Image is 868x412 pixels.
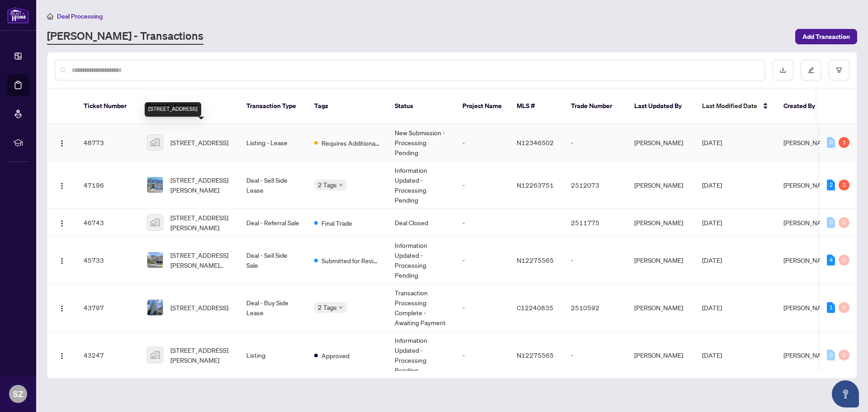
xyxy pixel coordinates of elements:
div: 0 [839,350,849,360]
td: [PERSON_NAME] [627,237,695,284]
img: Logo [58,352,66,360]
div: 0 [839,255,849,265]
span: Add Transaction [802,29,850,44]
td: Deal - Sell Side Sale [239,237,307,284]
span: [PERSON_NAME] [783,351,832,359]
td: - [455,124,509,161]
div: [STREET_ADDRESS] [145,102,201,117]
th: Property Address [140,89,239,124]
div: 2 [839,180,849,190]
td: Information Updated - Processing Pending [387,237,455,284]
td: - [455,237,509,284]
div: 0 [827,217,835,228]
td: 48773 [76,124,140,161]
div: 4 [827,255,835,265]
td: 43797 [76,284,140,331]
th: Last Modified Date [695,89,776,124]
td: 45733 [76,237,140,284]
span: [DATE] [702,256,722,264]
td: - [455,331,509,379]
span: [PERSON_NAME] [783,303,832,312]
div: 0 [827,350,835,360]
span: 2 Tags [318,302,337,313]
td: [PERSON_NAME] [627,124,695,161]
span: Requires Additional Docs [321,138,380,148]
button: Open asap [832,380,859,407]
span: [STREET_ADDRESS] [170,137,228,147]
td: [PERSON_NAME] [627,284,695,331]
span: Last Modified Date [702,101,757,111]
span: Submitted for Review [321,256,380,265]
span: 2 Tags [318,180,337,190]
img: Logo [58,305,66,312]
td: Listing - Lease [239,124,307,161]
span: [STREET_ADDRESS] [170,303,228,313]
span: down [339,183,343,187]
span: N12275565 [517,351,554,359]
span: filter [836,67,842,73]
img: thumbnail-img [147,252,163,268]
th: Project Name [455,89,509,124]
span: [STREET_ADDRESS][PERSON_NAME] [170,175,232,195]
button: filter [829,60,849,81]
div: 0 [839,217,849,228]
span: home [47,13,53,19]
button: Logo [55,215,69,230]
td: [PERSON_NAME] [627,161,695,209]
img: thumbnail-img [147,177,163,193]
span: download [780,67,786,73]
img: Logo [58,257,66,265]
td: New Submission - Processing Pending [387,124,455,161]
span: [DATE] [702,351,722,359]
td: - [455,161,509,209]
span: N12275565 [517,256,554,264]
button: Logo [55,178,69,192]
td: Deal - Buy Side Lease [239,284,307,331]
span: SZ [13,388,23,400]
td: - [564,124,627,161]
div: 0 [827,137,835,148]
span: Deal Processing [57,12,103,20]
td: Listing [239,331,307,379]
span: edit [808,67,814,73]
button: Add Transaction [795,29,857,44]
td: - [455,209,509,237]
span: N12346502 [517,138,554,147]
button: Logo [55,348,69,362]
td: 46743 [76,209,140,237]
td: 2511775 [564,209,627,237]
span: [DATE] [702,303,722,312]
th: Trade Number [564,89,627,124]
td: Deal - Sell Side Lease [239,161,307,209]
span: [STREET_ADDRESS][PERSON_NAME] [170,213,232,232]
td: 2512073 [564,161,627,209]
span: [PERSON_NAME] [783,181,832,189]
button: Logo [55,300,69,315]
img: Logo [58,140,66,147]
span: [DATE] [702,181,722,189]
th: Transaction Type [239,89,307,124]
td: 2510592 [564,284,627,331]
div: 2 [827,180,835,190]
td: [PERSON_NAME] [627,209,695,237]
th: Last Updated By [627,89,695,124]
img: thumbnail-img [147,215,163,230]
span: C12240835 [517,303,553,312]
td: 43247 [76,331,140,379]
td: - [564,237,627,284]
span: [STREET_ADDRESS][PERSON_NAME][PERSON_NAME] [170,250,232,270]
td: Transaction Processing Complete - Awaiting Payment [387,284,455,331]
th: Ticket Number [76,89,140,124]
td: - [564,331,627,379]
th: MLS # [509,89,564,124]
span: down [339,305,343,310]
td: Deal Closed [387,209,455,237]
img: logo [7,7,29,24]
img: Logo [58,220,66,227]
span: [STREET_ADDRESS][PERSON_NAME] [170,345,232,365]
div: 1 [839,137,849,148]
button: Logo [55,253,69,267]
span: Final Trade [321,218,352,228]
img: thumbnail-img [147,135,163,150]
td: Information Updated - Processing Pending [387,161,455,209]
